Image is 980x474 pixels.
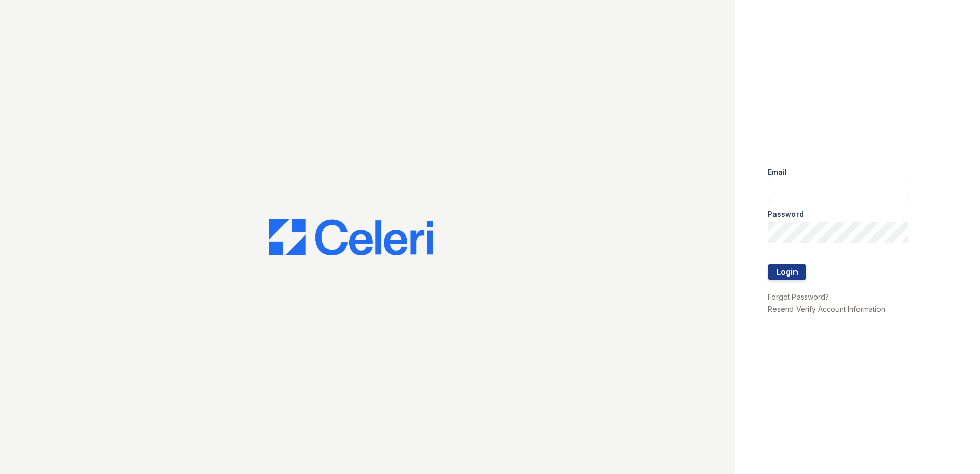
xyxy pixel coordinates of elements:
[768,264,806,280] button: Login
[269,219,433,255] img: CE_Logo_Blue-a8612792a0a2168367f1c8372b55b34899dd931a85d93a1a3d3e32e68fde9ad4.png
[768,167,787,177] label: Email
[768,209,804,220] label: Password
[768,305,885,313] a: Resend Verify Account Information
[768,292,829,301] a: Forgot Password?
